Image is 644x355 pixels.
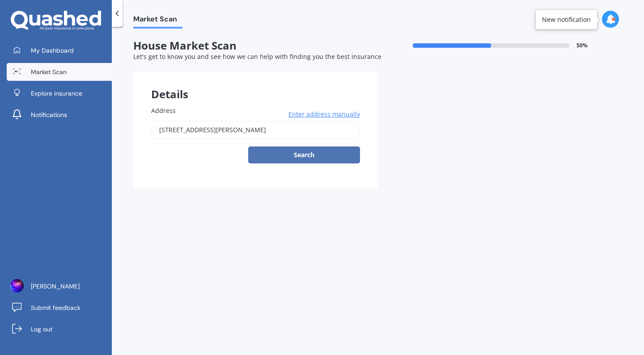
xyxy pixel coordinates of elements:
input: Enter address [151,121,360,139]
div: Details [133,72,378,99]
span: Submit feedback [31,303,80,312]
a: My Dashboard [7,42,112,59]
a: Explore insurance [7,84,112,102]
span: My Dashboard [31,46,74,55]
span: Enter address manually [288,110,360,119]
a: Submit feedback [7,299,112,317]
span: Notifications [31,110,67,119]
span: Market Scan [31,67,67,76]
a: Market Scan [7,63,112,81]
span: House Market Scan [133,39,378,52]
span: [PERSON_NAME] [31,282,80,291]
button: Search [248,146,360,163]
a: Log out [7,320,112,338]
a: [PERSON_NAME] [7,277,112,295]
span: Market Scan [133,15,182,27]
div: New notification [542,15,591,24]
a: Notifications [7,106,112,124]
span: Log out [31,325,52,334]
span: Address [151,106,176,115]
span: 50 % [576,42,588,49]
img: ACg8ocJswBnH_2q7jVwluLWaEkP81BNI_8lUmBaR88imNjqRxx3ohBM=s96-c [10,279,24,292]
span: Let's get to know you and see how we can help with finding you the best insurance [133,52,381,61]
span: Explore insurance [31,89,82,98]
